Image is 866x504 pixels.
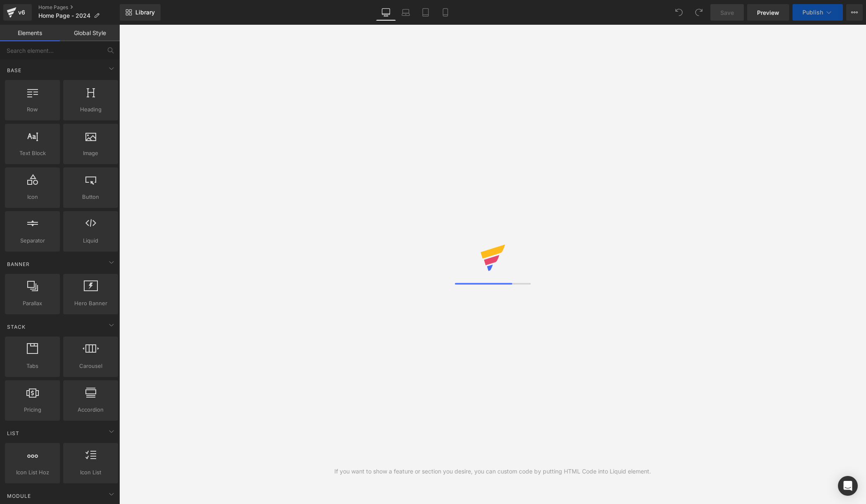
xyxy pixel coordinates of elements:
[6,260,31,268] span: Banner
[6,66,22,74] span: Base
[3,4,32,21] a: v6
[17,7,27,18] div: v6
[793,4,843,21] button: Publish
[7,468,57,477] span: Icon List Hoz
[7,149,57,158] span: Text Block
[396,4,416,21] a: Laptop
[6,323,26,331] span: Stack
[846,4,863,21] button: More
[6,492,32,500] span: Module
[60,25,120,41] a: Global Style
[38,4,120,11] a: Home Pages
[7,362,57,370] span: Tabs
[66,105,116,114] span: Heading
[135,9,155,16] span: Library
[7,236,57,245] span: Separator
[838,476,858,496] div: Open Intercom Messenger
[38,12,90,19] span: Home Page - 2024
[66,405,116,414] span: Accordion
[7,299,57,308] span: Parallax
[66,149,116,158] span: Image
[720,8,734,17] span: Save
[691,4,707,21] button: Redo
[747,4,789,21] a: Preview
[66,299,116,308] span: Hero Banner
[376,4,396,21] a: Desktop
[66,468,116,477] span: Icon List
[802,9,823,16] span: Publish
[435,4,455,21] a: Mobile
[66,236,116,245] span: Liquid
[334,467,651,476] div: If you want to show a feature or section you desire, you can custom code by putting HTML Code int...
[7,105,57,114] span: Row
[671,4,687,21] button: Undo
[757,8,779,17] span: Preview
[7,193,57,201] span: Icon
[6,429,20,437] span: List
[66,362,116,370] span: Carousel
[7,405,57,414] span: Pricing
[416,4,435,21] a: Tablet
[66,193,116,201] span: Button
[120,4,161,21] a: New Library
